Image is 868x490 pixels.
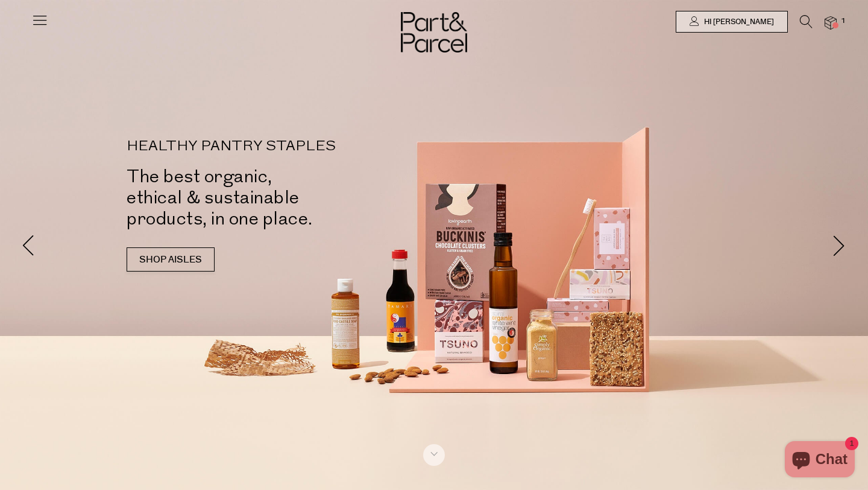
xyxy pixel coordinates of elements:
a: Hi [PERSON_NAME] [676,11,788,33]
a: 1 [825,16,837,29]
h2: The best organic, ethical & sustainable products, in one place. [127,166,452,229]
a: SHOP AISLES [127,247,215,272]
span: Hi [PERSON_NAME] [701,17,774,27]
p: HEALTHY PANTRY STAPLES [127,139,452,154]
span: 1 [838,16,849,27]
img: Part&Parcel [401,12,467,52]
inbox-online-store-chat: Shopify online store chat [781,441,858,480]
